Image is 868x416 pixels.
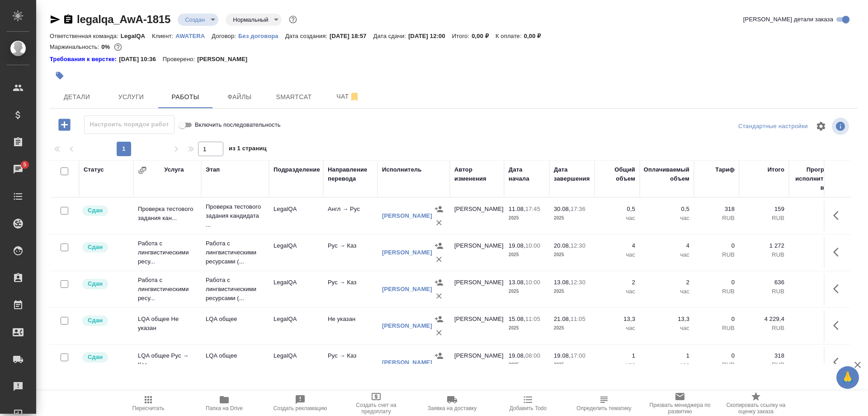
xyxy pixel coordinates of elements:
[744,278,784,287] p: 636
[326,91,370,102] span: Чат
[554,352,571,359] p: 19.08,
[698,214,735,223] p: RUB
[472,33,495,39] p: 0,00 ₽
[571,279,585,286] p: 12:30
[644,315,689,324] p: 13,3
[133,234,201,271] td: Работа с лингвистическими ресу...
[828,205,849,226] button: Здесь прячутся важные кнопки
[269,347,323,378] td: LegalQA
[323,237,377,268] td: Рус → Каз
[50,55,119,64] div: Нажми, чтобы открыть папку с инструкцией
[554,316,571,322] p: 21.08,
[744,315,784,324] p: 4 229,4
[744,241,784,250] p: 1 272
[698,287,735,296] p: RUB
[52,115,77,134] button: Добавить работу
[206,239,264,266] p: Работа с лингвистическими ресурсами (...
[287,14,299,25] button: Доп статусы указывают на важность/срочность заказа
[328,165,373,183] div: Направление перевода
[88,353,103,362] p: Сдан
[810,115,832,137] span: Настроить таблицу
[571,316,585,322] p: 11:05
[432,276,446,289] button: Назначить
[828,351,849,373] button: Здесь прячутся важные кнопки
[743,15,833,24] span: [PERSON_NAME] детали заказа
[744,351,784,360] p: 318
[599,315,635,324] p: 13,3
[840,368,855,387] span: 🙏
[495,33,524,39] p: К оплате:
[206,315,264,324] p: LQA общее
[84,165,104,174] div: Статус
[133,271,201,307] td: Работа с лингвистическими ресу...
[269,237,323,268] td: LegalQA
[644,250,689,259] p: час
[178,14,218,26] div: Создан
[744,287,784,296] p: RUB
[432,363,446,376] button: Удалить
[644,241,689,250] p: 4
[509,206,525,212] p: 11.08,
[432,289,446,303] button: Удалить
[509,250,545,259] p: 2025
[644,205,689,214] p: 0,5
[599,324,635,333] p: час
[698,360,735,369] p: RUB
[382,359,432,366] a: [PERSON_NAME]
[509,316,525,322] p: 15.08,
[509,214,545,223] p: 2025
[50,43,101,50] p: Маржинальность:
[121,33,152,39] p: LegalQA
[509,360,545,369] p: 2025
[450,347,504,378] td: [PERSON_NAME]
[509,287,545,296] p: 2025
[212,33,238,39] p: Договор:
[50,14,61,25] button: Скопировать ссылку для ЯМессенджера
[50,55,119,64] a: Требования к верстке:
[599,250,635,259] p: час
[269,310,323,342] td: LegalQA
[164,91,207,103] span: Работы
[793,165,834,192] div: Прогресс исполнителя в SC
[715,165,735,174] div: Тариф
[599,287,635,296] p: час
[450,200,504,232] td: [PERSON_NAME]
[88,279,103,288] p: Сдан
[644,214,689,223] p: час
[88,206,103,215] p: Сдан
[432,253,446,266] button: Удалить
[112,41,124,53] button: 16520.40 RUB;
[644,278,689,287] p: 2
[272,91,316,103] span: Smartcat
[744,360,784,369] p: RUB
[554,206,571,212] p: 30.08,
[525,279,540,286] p: 10:00
[238,32,285,39] a: Без договора
[828,278,849,300] button: Здесь прячутся важные кнопки
[269,200,323,232] td: LegalQA
[450,310,504,342] td: [PERSON_NAME]
[432,312,446,326] button: Назначить
[644,351,689,360] p: 1
[525,352,540,359] p: 08:00
[50,33,121,39] p: Ответственная команда:
[554,360,590,369] p: 2025
[269,273,323,305] td: LegalQA
[218,91,261,103] span: Файлы
[698,324,735,333] p: RUB
[330,33,373,39] p: [DATE] 18:57
[525,206,540,212] p: 17:45
[571,206,585,212] p: 17:36
[63,14,74,25] button: Скопировать ссылку
[768,165,784,174] div: Итого
[206,165,220,174] div: Этап
[206,351,264,360] p: LQA общее
[828,315,849,336] button: Здесь прячутся важные кнопки
[138,166,147,175] button: Сгруппировать
[599,165,635,183] div: Общий объем
[509,324,545,333] p: 2025
[836,366,859,389] button: 🙏
[119,55,163,64] p: [DATE] 10:36
[432,239,446,253] button: Назначить
[525,316,540,322] p: 11:05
